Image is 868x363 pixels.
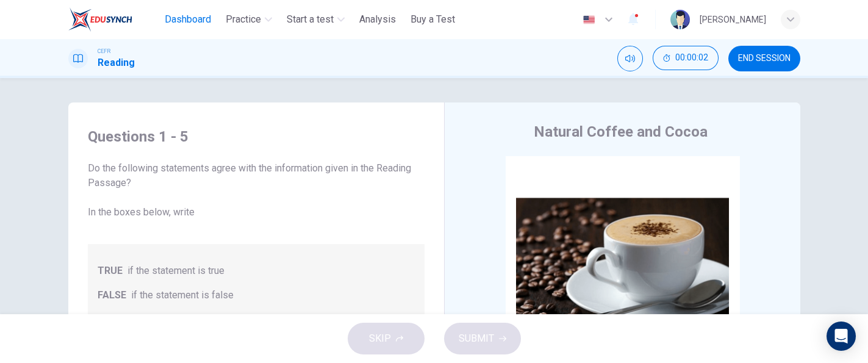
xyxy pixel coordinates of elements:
span: END SESSION [738,54,791,63]
span: TRUE [98,264,123,278]
span: if the statement is true [127,264,224,278]
span: 00:00:02 [675,53,708,63]
img: en [581,15,597,24]
img: Profile picture [670,10,690,29]
button: Practice [221,9,277,31]
span: Buy a Test [411,12,455,27]
div: Open Intercom Messenger [827,322,856,351]
div: [PERSON_NAME] [700,12,766,27]
span: Dashboard [165,12,211,27]
button: 00:00:02 [653,46,719,70]
span: Start a test [287,12,334,27]
span: NOT GIVEN [98,312,148,327]
span: CEFR [98,47,110,56]
div: Mute [617,46,643,71]
span: if the information is not given in the passage [152,312,342,327]
a: ELTC logo [68,7,160,32]
button: Start a test [282,9,350,31]
span: Do the following statements agree with the information given in the Reading Passage? In the boxes... [88,161,425,220]
button: Dashboard [160,9,216,31]
button: END SESSION [728,46,800,71]
img: ELTC logo [68,7,132,32]
span: Analysis [359,12,396,27]
button: Buy a Test [406,9,460,31]
h1: Reading [98,56,135,70]
span: Practice [226,12,261,27]
span: FALSE [98,288,126,303]
h4: Natural Coffee and Cocoa [534,122,708,142]
div: Hide [653,46,719,71]
h4: Questions 1 - 5 [88,127,425,146]
span: if the statement is false [131,288,234,303]
button: Analysis [354,9,401,31]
